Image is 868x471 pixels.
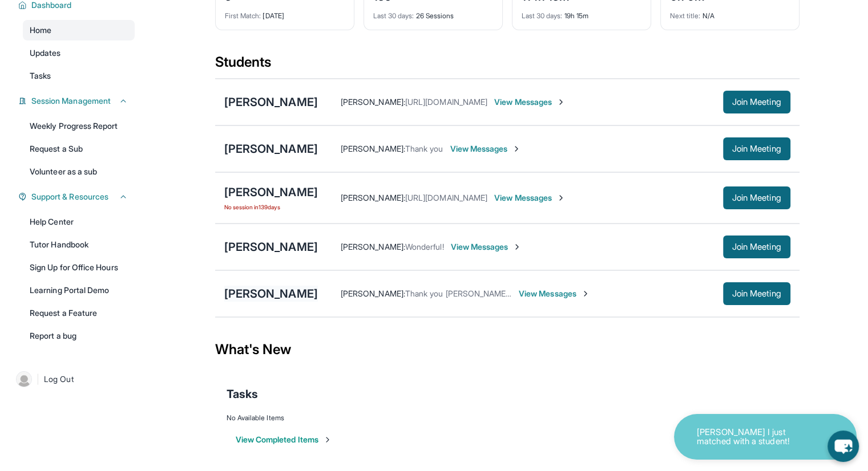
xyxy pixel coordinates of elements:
[732,145,781,152] span: Join Meeting
[723,137,790,160] button: Join Meeting
[405,289,600,298] span: Thank you [PERSON_NAME]. We will see you at 5 pm.
[494,96,566,108] span: View Messages
[30,47,61,59] span: Updates
[732,243,781,250] span: Join Meeting
[373,5,493,21] div: 26 Sessions
[224,286,318,302] div: [PERSON_NAME]
[670,11,701,20] span: Next title :
[405,144,443,153] span: Thank you
[23,161,135,182] a: Volunteer as a sub
[723,91,790,113] button: Join Meeting
[556,98,566,107] img: Chevron-Right
[37,372,39,386] span: |
[23,257,135,278] a: Sign Up for Office Hours
[373,11,414,20] span: Last 30 days :
[27,191,128,202] button: Support & Resources
[341,144,405,153] span: [PERSON_NAME] :
[723,235,790,258] button: Join Meeting
[30,70,51,82] span: Tasks
[23,43,135,63] a: Updates
[23,280,135,301] a: Learning Portal Demo
[11,367,135,392] a: |Log Out
[23,66,135,86] a: Tasks
[227,413,788,423] div: No Available Items
[405,242,444,251] span: Wonderful!
[522,5,641,21] div: 19h 15m
[30,25,51,36] span: Home
[405,193,487,202] span: [URL][DOMAIN_NAME]
[23,116,135,136] a: Weekly Progress Report
[23,326,135,346] a: Report a bug
[224,184,318,200] div: [PERSON_NAME]
[224,141,318,157] div: [PERSON_NAME]
[225,11,261,20] span: First Match :
[512,242,522,251] img: Chevron-Right
[697,428,811,446] p: [PERSON_NAME] I just matched with a student!
[451,241,522,253] span: View Messages
[23,20,135,40] a: Home
[732,194,781,201] span: Join Meeting
[341,97,405,107] span: [PERSON_NAME] :
[723,186,790,209] button: Join Meeting
[236,434,332,445] button: View Completed Items
[341,289,405,298] span: [PERSON_NAME] :
[405,97,487,107] span: [URL][DOMAIN_NAME]
[494,192,566,204] span: View Messages
[27,95,128,107] button: Session Management
[23,303,135,323] a: Request a Feature
[31,95,111,107] span: Session Management
[450,143,521,155] span: View Messages
[215,324,800,375] div: What's New
[225,5,345,21] div: [DATE]
[224,94,318,110] div: [PERSON_NAME]
[31,191,108,202] span: Support & Resources
[227,386,258,402] span: Tasks
[732,99,781,105] span: Join Meeting
[556,193,566,202] img: Chevron-Right
[224,202,318,212] span: No session in 139 days
[522,11,563,20] span: Last 30 days :
[23,212,135,232] a: Help Center
[44,373,74,385] span: Log Out
[581,289,590,298] img: Chevron-Right
[341,242,405,251] span: [PERSON_NAME] :
[670,5,790,21] div: N/A
[224,239,318,255] div: [PERSON_NAME]
[732,290,781,297] span: Join Meeting
[723,282,790,305] button: Join Meeting
[215,53,800,78] div: Students
[23,234,135,255] a: Tutor Handbook
[512,144,521,153] img: Chevron-Right
[341,193,405,202] span: [PERSON_NAME] :
[16,371,32,387] img: user-img
[519,288,590,299] span: View Messages
[23,139,135,159] a: Request a Sub
[827,431,859,462] button: chat-button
